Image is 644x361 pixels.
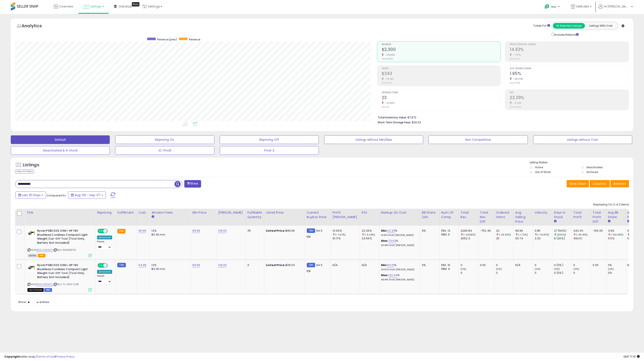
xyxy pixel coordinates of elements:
[37,229,89,246] b: Ryobi PSBCS02 ONE+ HP 18V Brushless Cordless Compact Light Weight Cut-Off Tool (Tool Only, Batter...
[379,209,420,226] th: The percentage added to the cost of goods (COGS) that forms the calculator for Min & Max prices.
[220,135,319,144] button: Repricing Off
[381,268,417,271] p: 33.00% Profit [PERSON_NAME]
[463,233,476,236] small: (-24.65%)
[378,116,407,119] b: Total Inventory Value:
[441,267,455,271] div: FBM: 9
[593,210,604,224] div: Total Profit Diff.
[541,1,564,14] a: Help
[381,210,418,215] div: Markup on Cost
[573,267,579,271] small: (0%)
[610,180,629,187] button: Actions
[576,4,589,9] span: MARJAM
[381,234,417,237] p: 14.93% Profit [PERSON_NAME]
[381,273,389,277] b: Max:
[381,239,417,247] div: %
[381,239,389,243] b: Max:
[480,229,491,233] div: -752.46
[608,229,625,233] div: 3.9%
[510,95,629,101] h2: 22.29%
[97,236,112,239] div: Amazon AI
[573,210,589,219] div: Total Profit
[480,263,491,267] div: 0.00
[151,233,187,237] div: $0.30 min
[381,263,417,271] div: %
[117,263,126,267] small: FBM
[388,239,396,243] a: 73.53
[573,229,591,233] div: 343.45
[592,182,606,186] span: Columns
[530,161,633,165] p: Listing States:
[97,240,112,250] div: Preset:
[117,210,135,215] div: Fulfillment
[27,263,36,272] img: 31aBa8o5T+L._SL40_.jpg
[554,271,571,275] div: 0 (0%)
[139,263,147,267] a: 54.99
[75,193,101,197] span: Aug-09 - Sep-07
[27,229,92,257] div: ASIN:
[362,263,376,267] div: N/A
[316,229,322,233] span: 94.5
[422,229,436,233] div: 9%
[384,101,395,105] small: -23.33%
[26,210,93,215] div: Title
[53,283,79,286] span: | SKU: 7J-JVOY-CS1K
[36,248,53,252] a: B08JVQ99GQ
[627,263,641,267] div: N/A
[139,229,146,233] a: 66.99
[554,219,557,223] small: Days In Stock.
[598,4,633,14] a: Hi [PERSON_NAME]
[335,233,346,236] small: (-7.67%)
[510,47,629,53] h2: 14.93%
[499,233,511,236] small: (-23.33%)
[151,215,154,219] small: Amazon Fees.
[461,263,478,267] div: 0
[37,263,89,280] b: Ryobi PSBCS02 ONE+ HP 18V Brushless Cordless Compact Light Weight Cut-Off Tool (Tool Only, Batter...
[512,53,521,57] small: -7.67%
[381,229,388,233] b: Min:
[510,71,629,77] h2: 1.95%
[461,210,476,219] div: Total Rev.
[557,233,566,236] small: (200%)
[139,210,148,215] div: Cost
[119,4,132,9] span: DataHub
[11,146,110,155] button: Deactivated & In Stock
[515,210,531,224] div: Avg Selling Price
[544,4,550,9] i: Get Help
[98,264,103,267] span: ON
[21,23,50,30] h5: Analytics
[362,229,379,233] div: 22.29%
[510,82,520,84] small: Prev: 5.75%
[97,275,112,284] div: Preset:
[15,169,34,173] div: Clear All Filters
[510,67,629,70] span: Avg. Buybox Share
[585,23,617,29] button: Listings With Cost
[593,203,629,207] div: Displaying 1 to 2 of 2 items
[151,229,187,233] div: 12%
[512,77,523,81] small: -66.09%
[378,115,626,120] li: $7,972
[627,210,643,219] div: Avg Win Price
[189,38,200,41] span: Revenue
[608,219,610,223] small: Avg BB Share.
[554,229,571,233] div: 27 (90%)
[496,237,513,240] div: 30
[537,233,549,236] small: (-74.47%)
[510,106,521,108] small: Prev: 24.56%
[548,32,584,37] div: Include Returns
[362,210,377,215] div: ROI
[192,263,200,267] a: 99.99
[151,210,189,215] div: Amazon Fees
[510,92,629,94] span: ROI
[184,180,201,188] button: Filters
[59,4,73,9] span: Overview
[247,263,261,267] div: 0
[53,248,76,252] span: | SKU: 1044355710
[98,229,103,233] span: ON
[97,210,114,215] div: Repricing
[27,229,36,237] img: 31aBa8o5T+L._SL40_.jpg
[496,210,512,219] div: Ordered Items
[608,267,614,271] small: (0%)
[608,263,625,267] div: 0%
[496,229,513,233] div: 23
[441,233,455,237] div: FBM: 5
